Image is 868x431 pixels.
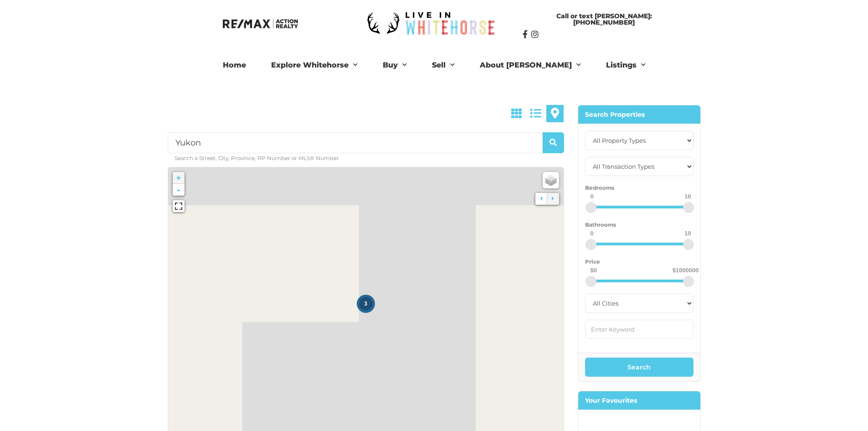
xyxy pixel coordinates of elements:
[532,13,677,26] span: Call or text [PERSON_NAME]: [PHONE_NUMBER]
[585,358,693,377] button: Search
[216,56,253,74] a: Home
[543,172,559,188] a: Layers
[591,193,594,199] div: 0
[591,230,594,236] div: 0
[523,8,686,30] a: Call or text [PERSON_NAME]: [PHONE_NUMBER]
[585,110,645,119] strong: Search Properties
[425,56,462,74] a: Sell
[184,56,685,74] nav: Menu
[585,258,600,265] small: Price
[585,396,637,405] strong: Your Favourites
[175,155,339,161] small: Search a Street, City, Province, RP Number or MLS® Number
[585,221,616,228] small: Bathrooms
[673,267,699,273] div: $1000000
[264,56,365,74] a: Explore Whitehorse
[591,267,597,273] div: $0
[684,230,691,236] div: 10
[376,56,414,74] a: Buy
[473,56,588,74] a: About [PERSON_NAME]
[173,172,185,184] a: +
[585,184,614,191] small: Bedrooms
[173,200,185,212] a: View Fullscreen
[173,184,185,196] a: -
[684,193,691,199] div: 10
[599,56,652,74] a: Listings
[364,301,367,307] span: 3
[585,320,693,339] input: Enter Keyword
